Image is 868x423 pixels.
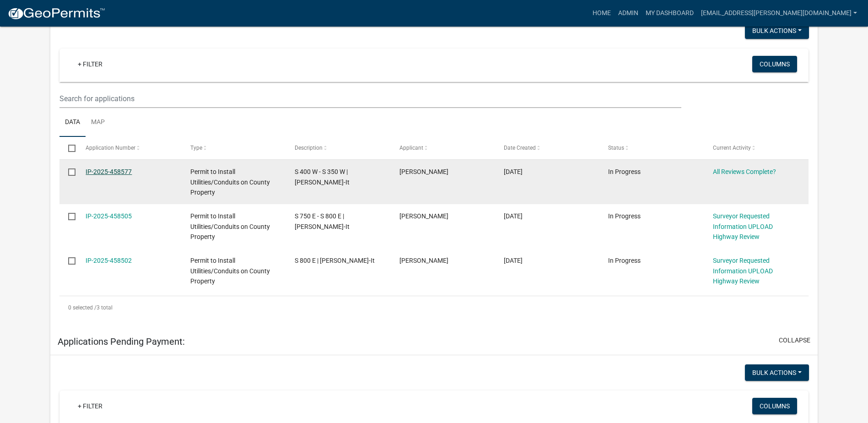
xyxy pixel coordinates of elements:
[86,212,132,220] a: IP-2025-458505
[752,56,797,72] button: Columns
[608,257,641,264] span: In Progress
[399,168,448,175] span: Justin Suhre
[589,5,615,22] a: Home
[70,398,110,414] a: + Filter
[295,212,350,230] span: S 750 E - S 800 E | Berry-It
[70,56,110,72] a: + Filter
[745,364,809,381] button: Bulk Actions
[713,257,773,275] a: Surveyor Requested Information UPLOAD
[295,257,375,264] span: S 800 E | Berry-It
[697,5,861,22] a: [EMAIL_ADDRESS][PERSON_NAME][DOMAIN_NAME]
[190,145,202,151] span: Type
[608,212,641,220] span: In Progress
[86,145,135,151] span: Application Number
[295,145,323,151] span: Description
[713,277,760,285] a: Highway Review
[504,145,536,151] span: Date Created
[86,168,132,175] a: IP-2025-458577
[608,168,641,175] span: In Progress
[608,145,624,151] span: Status
[504,212,523,220] span: 08/03/2025
[752,398,797,414] button: Columns
[50,13,818,328] div: collapse
[615,5,642,22] a: Admin
[713,145,751,151] span: Current Activity
[704,137,808,159] datatable-header-cell: Current Activity
[495,137,599,159] datatable-header-cell: Date Created
[68,304,97,311] span: 0 selected /
[190,257,270,285] span: Permit to Install Utilities/Conduits on County Property
[86,108,110,137] a: Map
[399,212,448,220] span: Justin Suhre
[86,257,132,264] a: IP-2025-458502
[58,336,185,347] h5: Applications Pending Payment:
[295,168,350,186] span: S 400 W - S 350 W | Berry-It
[59,108,86,137] a: Data
[59,89,681,108] input: Search for applications
[59,137,77,159] datatable-header-cell: Select
[779,336,810,345] button: collapse
[77,137,181,159] datatable-header-cell: Application Number
[599,137,704,159] datatable-header-cell: Status
[713,233,760,240] a: Highway Review
[713,212,773,230] a: Surveyor Requested Information UPLOAD
[504,168,523,175] span: 08/03/2025
[642,5,697,22] a: My Dashboard
[399,257,448,264] span: Justin Suhre
[390,137,495,159] datatable-header-cell: Applicant
[399,145,423,151] span: Applicant
[190,168,270,196] span: Permit to Install Utilities/Conduits on County Property
[745,22,809,39] button: Bulk Actions
[190,212,270,241] span: Permit to Install Utilities/Conduits on County Property
[182,137,286,159] datatable-header-cell: Type
[286,137,390,159] datatable-header-cell: Description
[59,296,809,319] div: 3 total
[504,257,523,264] span: 08/03/2025
[713,168,776,175] a: All Reviews Complete?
